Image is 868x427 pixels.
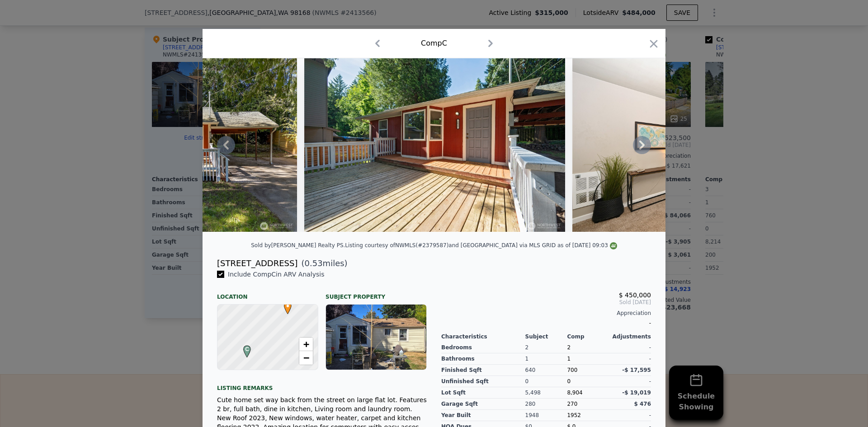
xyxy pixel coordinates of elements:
span: 2 [567,344,571,351]
span: C [241,345,253,353]
span: -$ 19,019 [622,389,651,396]
div: 1948 [525,410,567,421]
div: Subject Property [325,286,427,300]
img: Property Img [572,58,833,232]
div: Comp C [421,38,447,49]
div: 1 [567,353,609,365]
div: Location [217,286,318,300]
span: Sold [DATE] [441,299,651,306]
div: - [609,342,651,353]
div: 1 [525,353,567,365]
div: • [282,302,287,307]
img: Property Img [304,58,565,232]
div: Subject [525,333,567,340]
div: 280 [525,399,567,410]
div: 2 [525,342,567,353]
div: 5,498 [525,387,567,399]
div: Appreciation [441,310,651,317]
span: 700 [567,367,577,373]
div: Unfinished Sqft [441,376,525,387]
div: Listing remarks [217,377,427,392]
div: - [609,410,651,421]
div: Sold by [PERSON_NAME] Realty PS . [251,242,345,249]
div: Lot Sqft [441,387,525,399]
div: 1952 [567,410,609,421]
span: $ 450,000 [619,291,651,299]
a: Zoom out [299,351,313,365]
div: Bedrooms [441,342,525,353]
span: 270 [567,401,577,407]
div: 0 [525,376,567,387]
div: - [609,376,651,387]
img: NWMLS Logo [610,242,617,249]
span: + [303,338,309,350]
div: - [441,317,651,329]
div: Garage Sqft [441,399,525,410]
div: Adjustments [609,333,651,340]
span: Include Comp C in ARV Analysis [224,271,328,278]
span: $ 476 [634,401,651,407]
span: -$ 17,595 [622,367,651,373]
div: - [609,353,651,365]
div: Comp [567,333,609,340]
a: Zoom in [299,338,313,351]
span: 0.53 [305,258,323,268]
div: Year Built [441,410,525,421]
div: Listing courtesy of NWMLS (#2379587) and [GEOGRAPHIC_DATA] via MLS GRID as of [DATE] 09:03 [345,242,617,249]
div: Finished Sqft [441,365,525,376]
span: 0 [567,378,571,385]
span: • [282,299,294,313]
div: C [241,345,246,351]
div: Bathrooms [441,353,525,365]
div: [STREET_ADDRESS] [217,257,297,270]
div: 640 [525,365,567,376]
span: − [303,352,309,363]
span: ( miles) [297,257,347,270]
span: 8,904 [567,389,582,396]
div: Characteristics [441,333,525,340]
